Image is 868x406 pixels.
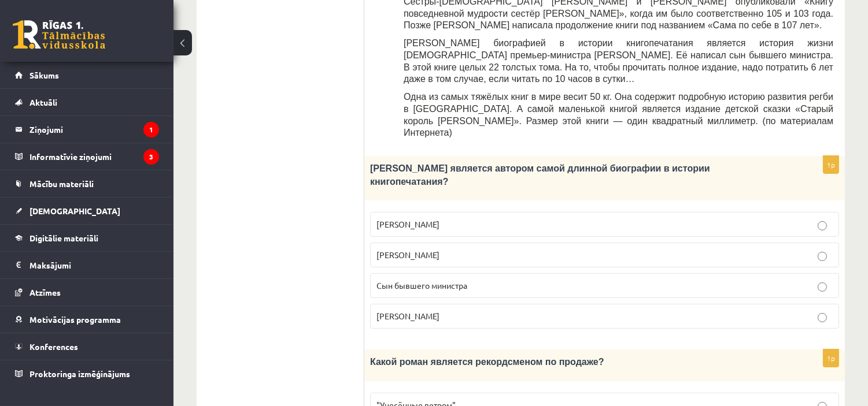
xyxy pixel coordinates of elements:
i: 3 [143,149,159,165]
span: Proktoringa izmēģinājums [29,368,130,379]
span: [PERSON_NAME] [376,311,439,321]
span: Одна из самых тяжёлых книг в мире весит 50 кг. Она содержит подробную историю развития регби в [G... [404,92,833,137]
input: [PERSON_NAME] [818,313,827,322]
a: Aktuāli [15,89,159,116]
a: Mācību materiāli [15,170,159,197]
span: [PERSON_NAME] биографией в истории книгопечатания является история жизни [DEMOGRAPHIC_DATA] премь... [404,38,833,84]
span: Motivācijas programma [29,314,121,325]
legend: Informatīvie ziņojumi [29,143,159,170]
span: Aktuāli [29,97,57,107]
a: [DEMOGRAPHIC_DATA] [15,198,159,224]
a: Motivācijas programma [15,306,159,333]
a: Atzīmes [15,279,159,306]
span: Digitālie materiāli [29,233,98,243]
span: [PERSON_NAME] [376,249,439,260]
span: [DEMOGRAPHIC_DATA] [29,206,120,216]
span: Какой роман является рекордсменом по продаже? [370,357,604,367]
input: [PERSON_NAME] [818,252,827,261]
span: Sākums [29,70,59,80]
a: Konferences [15,333,159,360]
a: Sākums [15,62,159,88]
p: 1p [823,349,839,367]
a: Informatīvie ziņojumi3 [15,143,159,170]
a: Ziņojumi1 [15,116,159,143]
span: Сын бывшего министра [376,280,467,290]
a: Proktoringa izmēģinājums [15,360,159,387]
span: Konferences [29,341,78,352]
a: Rīgas 1. Tālmācības vidusskola [13,20,105,49]
legend: Maksājumi [29,252,159,278]
i: 1 [143,122,159,137]
a: Digitālie materiāli [15,225,159,251]
a: Maksājumi [15,252,159,278]
span: Mācību materiāli [29,178,94,189]
span: [PERSON_NAME] является автором самой длинной биографии в истории книгопечатания? [370,163,710,186]
legend: Ziņojumi [29,116,159,143]
span: Atzīmes [29,287,61,297]
input: [PERSON_NAME] [818,221,827,230]
input: Сын бывшего министра [818,282,827,292]
span: [PERSON_NAME] [376,219,439,229]
p: 1p [823,155,839,174]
